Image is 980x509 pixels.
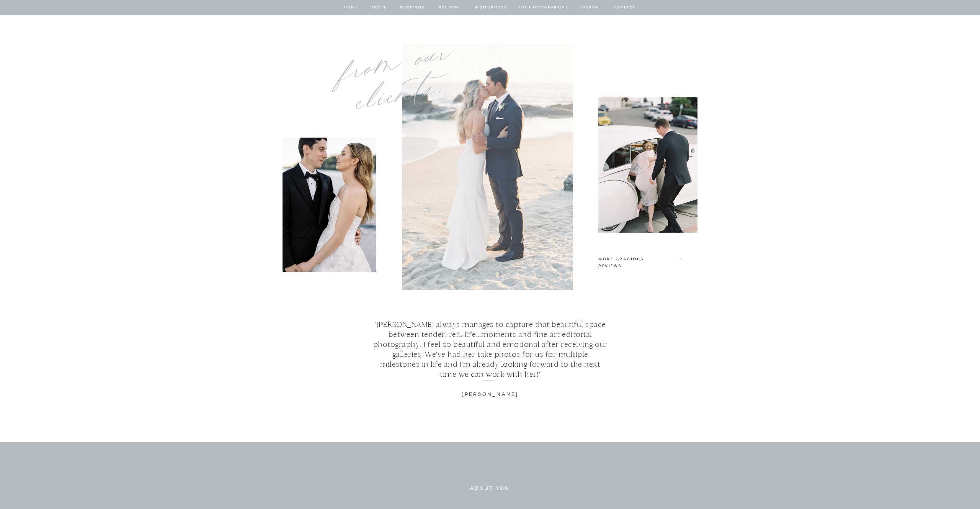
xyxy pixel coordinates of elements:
[399,4,425,11] a: Weddings
[422,390,558,400] p: [PERSON_NAME]
[598,256,668,263] a: MORE GRACIOUS REVIEWS
[612,4,637,11] a: contact
[344,4,358,11] a: home
[475,4,507,11] a: Motherhood
[438,4,460,11] a: BOUDOIR
[329,45,473,126] div: from our clients:
[371,4,387,11] a: about
[433,484,547,493] h2: about you
[372,320,609,369] p: "[PERSON_NAME] always manages to capture that beautiful space between tender, real-life...moments...
[578,4,602,11] a: journal
[518,4,568,11] a: for photographers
